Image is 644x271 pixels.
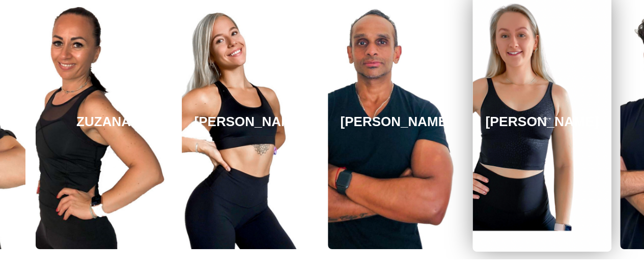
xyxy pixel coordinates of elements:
[485,114,599,130] h3: [PERSON_NAME]
[340,114,451,130] h3: [PERSON_NAME]
[76,114,131,130] h3: ZUZANA
[194,114,305,130] h3: [PERSON_NAME]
